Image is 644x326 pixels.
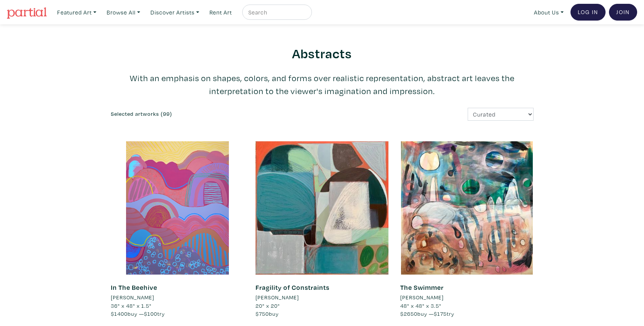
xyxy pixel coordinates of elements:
a: The Swimmer [400,283,444,292]
li: [PERSON_NAME] [111,293,154,302]
a: In The Beehive [111,283,157,292]
a: Fragility of Constraints [256,283,329,292]
a: [PERSON_NAME] [256,293,389,302]
span: $2650 [400,310,417,317]
li: [PERSON_NAME] [400,293,444,302]
span: buy — try [400,310,454,317]
h2: Abstracts [111,45,534,61]
a: Discover Artists [147,5,203,20]
a: Featured Art [54,5,100,20]
p: With an emphasis on shapes, colors, and forms over realistic representation, abstract art leaves ... [111,72,534,97]
a: [PERSON_NAME] [111,293,244,302]
li: [PERSON_NAME] [256,293,299,302]
span: $750 [256,310,269,317]
span: $175 [434,310,447,317]
span: buy [256,310,279,317]
h6: Selected artworks (99) [111,111,316,117]
span: $100 [144,310,157,317]
a: [PERSON_NAME] [400,293,534,302]
span: buy — try [111,310,165,317]
a: About Us [531,5,567,20]
a: Browse All [103,5,144,20]
a: Log In [570,4,606,21]
a: Join [609,4,637,21]
span: 36" x 48" x 1.5" [111,302,152,309]
span: $1400 [111,310,128,317]
span: 20" x 20" [256,302,280,309]
input: Search [248,8,305,17]
span: 48" x 48" x 3.5" [400,302,441,309]
a: Rent Art [206,5,235,20]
